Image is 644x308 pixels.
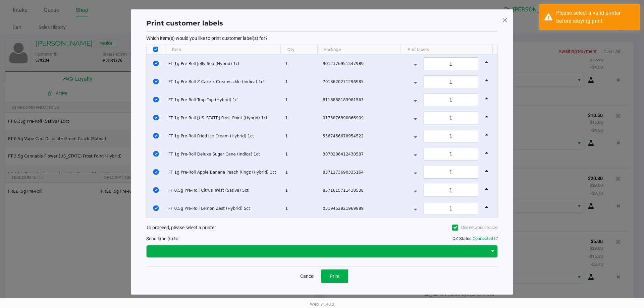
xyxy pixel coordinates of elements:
input: Select Row [153,205,159,211]
td: 8571615711430538 [320,181,404,199]
td: FT 1g Pre-Roll Apple Banana Peach Ringz (Hybrid) 1ct [165,163,282,181]
td: 0319452921969889 [320,199,404,218]
td: 5567456678954522 [320,127,404,145]
button: Select [488,245,497,257]
td: 1 [282,127,320,145]
td: 1 [282,181,320,199]
td: FT 1g Pre-Roll Jelly Sea (Hybrid) 1ct [165,55,282,73]
input: Select Row [153,187,159,193]
td: 1 [282,163,320,181]
th: Package [317,45,400,55]
td: 0173876390066909 [320,109,404,127]
label: Use network devices [452,225,498,231]
td: FT 1g Pre-Roll [US_STATE] Frost Point (Hybrid) 1ct [165,109,282,127]
td: FT 1g Pre-Roll Z Cake x Creamsickle (Indica) 1ct [165,73,282,91]
th: Qty [280,45,317,55]
input: Select All Rows [153,47,158,52]
span: To proceed, please select a printer. [146,225,217,230]
td: 1 [282,55,320,73]
span: Connected [473,236,493,241]
td: FT 1g Pre-Roll Trop Top (Hybrid) 1ct [165,91,282,109]
div: Data table [147,45,497,218]
td: 8371173690335164 [320,163,404,181]
span: Print [330,273,340,279]
td: FT 0.5g Pre-Roll Lemon Zest (Hybrid) 5ct [165,199,282,218]
input: Select Row [153,79,159,84]
td: 7018620271296985 [320,73,404,91]
button: Cancel [296,269,319,283]
span: Send label(s) to: [146,236,179,241]
th: Item [165,45,280,55]
input: Select Row [153,115,159,120]
td: 1 [282,109,320,127]
td: 9012376951347989 [320,55,404,73]
td: 1 [282,73,320,91]
td: 3070206412430587 [320,145,404,163]
input: Select Row [153,151,159,157]
input: Select Row [153,169,159,175]
td: 8116888183981563 [320,91,404,109]
input: Select Row [153,61,159,66]
th: # of labels [400,45,492,55]
td: 1 [282,91,320,109]
td: 1 [282,199,320,218]
p: Which item(s) would you like to print customer label(s) for? [146,35,498,41]
h1: Print customer labels [146,18,223,28]
td: FT 1g Pre-Roll Fried Ice Cream (Hybrid) 1ct [165,127,282,145]
span: QZ Status: [452,236,498,241]
td: FT 1g Pre-Roll Deluxe Sugar Cane (Indica) 1ct [165,145,282,163]
div: Please select a valid printer before retrying print [556,9,635,25]
button: Print [321,269,348,283]
td: 1 [282,145,320,163]
span: Web: v1.40.0 [310,302,334,307]
input: Select Row [153,133,159,138]
td: FT 0.5g Pre-Roll Citrus Twist (Sativa) 5ct [165,181,282,199]
input: Select Row [153,97,159,102]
